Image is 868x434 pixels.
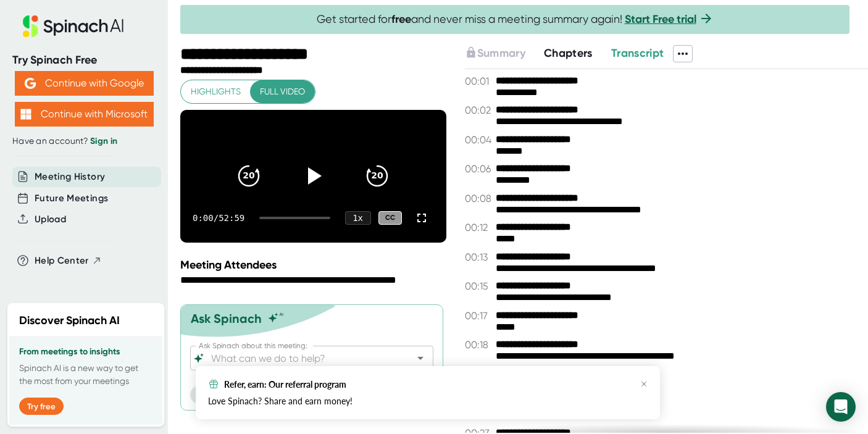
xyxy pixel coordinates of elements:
[465,104,493,116] span: 00:02
[477,46,525,60] span: Summary
[465,280,493,292] span: 00:15
[611,45,664,62] button: Transcript
[12,53,156,67] div: Try Spinach Free
[190,386,266,404] button: Ask
[465,339,493,351] span: 00:18
[465,45,544,62] div: Upgrade to access
[611,46,664,60] span: Transcript
[25,78,36,89] img: Aehbyd4JwY73AAAAAElFTkSuQmCC
[391,12,411,26] b: free
[465,310,493,322] span: 00:17
[191,84,241,99] span: Highlights
[378,211,402,225] div: CC
[412,349,429,367] button: Open
[544,45,593,62] button: Chapters
[90,136,117,146] a: Sign in
[250,80,315,103] button: Full video
[35,212,66,227] button: Upload
[193,213,244,223] div: 0:00 / 52:59
[465,45,525,62] button: Summary
[19,312,120,329] h2: Discover Spinach AI
[35,191,108,206] button: Future Meetings
[465,251,493,263] span: 00:13
[625,12,696,26] a: Start Free trial
[465,163,493,175] span: 00:06
[19,398,64,415] button: Try free
[465,193,493,204] span: 00:08
[35,254,89,268] span: Help Center
[826,392,856,422] div: Open Intercom Messenger
[19,347,152,357] h3: From meetings to insights
[180,258,449,272] div: Meeting Attendees
[15,71,154,96] button: Continue with Google
[35,170,105,184] button: Meeting History
[345,211,371,225] div: 1 x
[544,46,593,60] span: Chapters
[12,136,156,147] div: Have an account?
[209,349,393,367] input: What can we do to help?
[317,12,714,27] span: Get started for and never miss a meeting summary again!
[15,102,154,127] button: Continue with Microsoft
[465,222,493,233] span: 00:12
[35,254,102,268] button: Help Center
[181,80,251,103] button: Highlights
[191,311,262,326] div: Ask Spinach
[465,75,493,87] span: 00:01
[260,84,305,99] span: Full video
[465,134,493,146] span: 00:04
[19,362,152,388] p: Spinach AI is a new way to get the most from your meetings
